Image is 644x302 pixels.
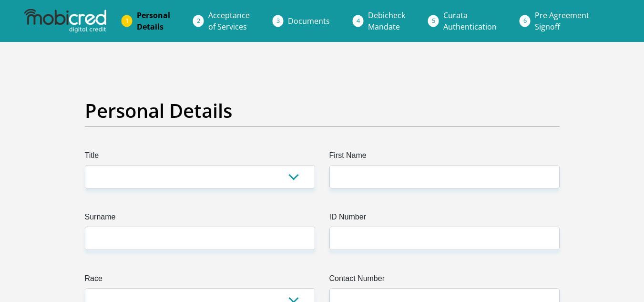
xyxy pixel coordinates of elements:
[329,150,560,165] label: First Name
[85,211,315,227] label: Surname
[436,6,504,36] a: CurataAuthentication
[329,273,560,288] label: Contact Number
[137,10,170,32] span: Personal Details
[329,165,560,188] input: First Name
[24,9,106,33] img: mobicred logo
[85,273,315,288] label: Race
[280,11,337,31] a: Documents
[443,10,497,32] span: Curata Authentication
[85,227,315,250] input: Surname
[368,10,405,32] span: Debicheck Mandate
[208,10,250,32] span: Acceptance of Services
[527,6,597,36] a: Pre AgreementSignoff
[129,6,178,36] a: PersonalDetails
[85,99,560,122] h2: Personal Details
[288,16,330,26] span: Documents
[329,211,560,227] label: ID Number
[201,6,257,36] a: Acceptanceof Services
[360,6,413,36] a: DebicheckMandate
[85,150,315,165] label: Title
[329,227,560,250] input: ID Number
[535,10,589,32] span: Pre Agreement Signoff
